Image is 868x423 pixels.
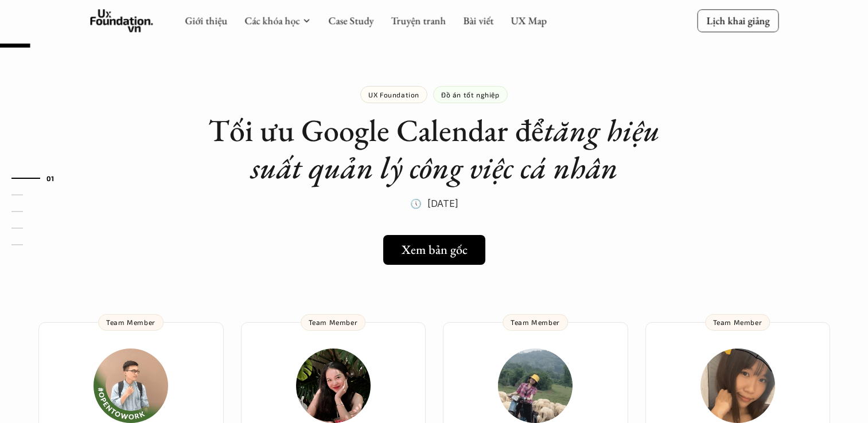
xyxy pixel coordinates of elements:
[391,14,446,28] a: Truyện tranh
[185,14,227,28] a: Giới thiệu
[11,171,66,185] a: 01
[251,110,667,187] em: tăng hiệu suất quản lý công việc cá nhân
[46,174,55,182] strong: 01
[106,318,155,326] p: Team Member
[697,10,779,32] a: Lịch khai giảng
[244,14,299,28] a: Các khóa học
[511,14,547,28] a: UX Map
[511,318,560,326] p: Team Member
[383,235,485,265] a: Xem bản gốc
[713,318,762,326] p: Team Member
[402,242,468,257] h5: Xem bản gốc
[328,14,373,28] a: Case Study
[706,14,769,28] p: Lịch khai giảng
[309,318,358,326] p: Team Member
[410,195,458,212] p: 🕔 [DATE]
[463,14,493,28] a: Bài viết
[368,91,419,99] p: UX Foundation
[441,91,500,99] p: Đồ án tốt nghiệp
[205,112,664,186] h1: Tối ưu Google Calendar để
